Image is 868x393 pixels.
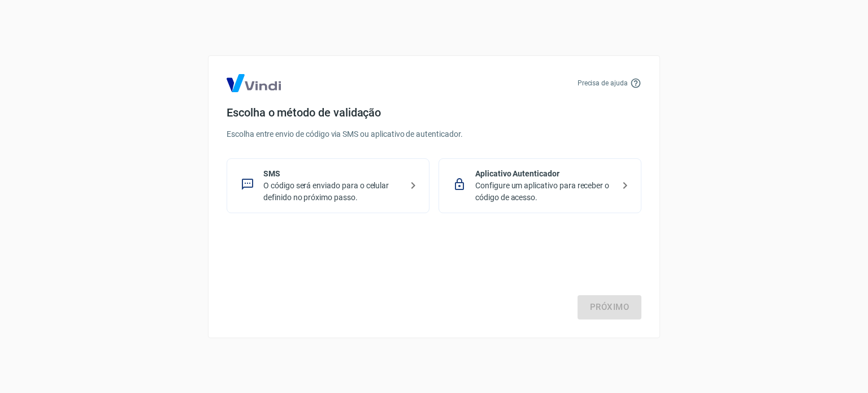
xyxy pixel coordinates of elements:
p: SMS [263,168,402,180]
div: SMSO código será enviado para o celular definido no próximo passo. [227,158,429,213]
h4: Escolha o método de validação [227,106,641,119]
p: Aplicativo Autenticador [475,168,614,180]
div: Aplicativo AutenticadorConfigure um aplicativo para receber o código de acesso. [439,158,641,213]
p: O código será enviado para o celular definido no próximo passo. [263,180,402,204]
img: Logo Vind [227,74,281,92]
p: Precisa de ajuda [578,78,628,88]
p: Escolha entre envio de código via SMS ou aplicativo de autenticador. [227,128,641,140]
p: Configure um aplicativo para receber o código de acesso. [475,180,614,204]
